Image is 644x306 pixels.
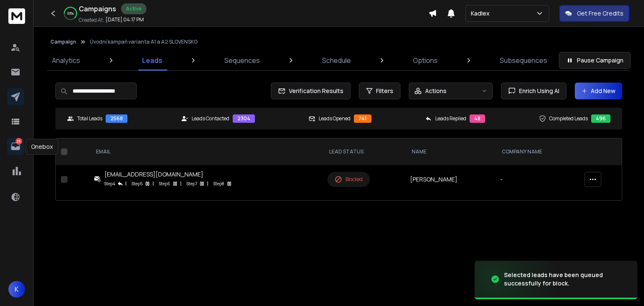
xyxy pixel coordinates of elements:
[408,50,443,70] a: Options
[501,83,566,99] button: Enrich Using AI
[26,139,58,155] div: Onebox
[322,55,351,65] p: Schedule
[159,179,170,188] p: Step 6
[271,83,351,99] button: Verification Results
[516,87,559,95] span: Enrich Using AI
[322,138,405,165] th: LEAD STATUS
[376,87,393,95] span: Filters
[317,50,356,70] a: Schedule
[207,179,208,188] p: |
[106,16,144,23] p: [DATE] 04:17 PM
[187,179,197,188] p: Step 7
[495,50,552,70] a: Subsequences
[495,138,579,165] th: Company Name
[106,114,127,123] div: 2568
[79,17,104,23] p: Created At:
[475,254,558,304] img: image
[471,9,493,18] p: Kadlex
[104,170,233,179] div: [EMAIL_ADDRESS][DOMAIN_NAME]
[504,271,627,288] div: Selected leads have been queued successfully for block.
[413,55,438,65] p: Options
[591,114,610,123] div: 496
[89,138,322,165] th: EMAIL
[577,9,623,18] p: Get Free Credits
[435,115,466,122] p: Leads Replied
[354,114,371,123] div: 741
[219,50,265,70] a: Sequences
[233,114,255,123] div: 2304
[500,55,547,65] p: Subsequences
[77,115,102,122] p: Total Leads
[425,87,447,95] p: Actions
[192,115,229,122] p: Leads Contacted
[335,176,363,183] div: Blocked
[559,52,631,69] button: Pause Campaign
[470,114,485,123] div: 48
[7,138,24,155] a: 25
[16,138,22,145] p: 25
[153,179,154,188] p: |
[495,165,579,194] td: -
[52,55,80,65] p: Analytics
[319,115,351,122] p: Leads Opened
[50,39,76,45] button: Campaign
[121,3,146,14] div: Active
[405,138,495,165] th: NAME
[90,39,197,45] p: Úvodní kampaň varianta A1 a A2 SLOVENSKO
[405,165,495,194] td: [PERSON_NAME]
[8,281,25,298] button: K
[549,115,588,122] p: Completed Leads
[359,83,400,99] button: Filters
[47,50,85,70] a: Analytics
[68,11,74,16] p: 63 %
[286,87,343,95] span: Verification Results
[137,50,167,70] a: Leads
[125,179,127,188] p: |
[104,179,115,188] p: Step 4
[559,5,629,22] button: Get Free Credits
[142,55,162,65] p: Leads
[575,83,622,99] button: Add New
[79,4,116,14] h1: Campaigns
[180,179,182,188] p: |
[213,179,224,188] p: Step 8
[132,179,143,188] p: Step 5
[224,55,260,65] p: Sequences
